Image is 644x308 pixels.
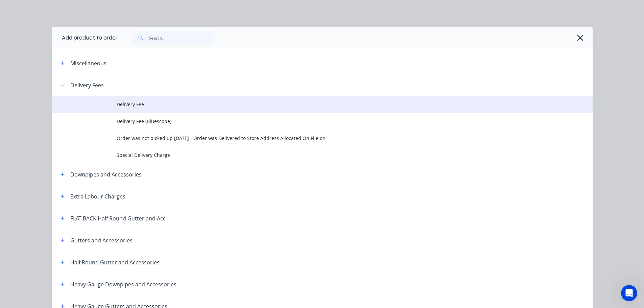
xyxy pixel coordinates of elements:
[117,101,497,108] span: Delivery Fee
[70,258,160,266] div: Half Round Gutter and Accessories
[117,118,497,125] span: Delivery Fee (Bluescope)
[52,27,118,49] div: Add product to order
[621,285,637,301] iframe: Intercom live chat
[70,81,104,89] div: Delivery Fees
[70,59,106,67] div: Miscellaneous
[70,236,133,244] div: Gutters and Accessories
[70,192,125,200] div: Extra Labour Charges
[117,135,497,142] span: Order was not picked up [DATE] - Order was Delivered to Store Address Allocated On File on
[149,31,216,45] input: Search...
[70,214,166,222] div: FLAT BACK Half Round Gutter and Acc
[70,280,176,288] div: Heavy Gauge Downpipes and Accessories
[70,170,142,179] div: Downpipes and Accessories
[117,151,497,159] span: Special Delivery Charge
